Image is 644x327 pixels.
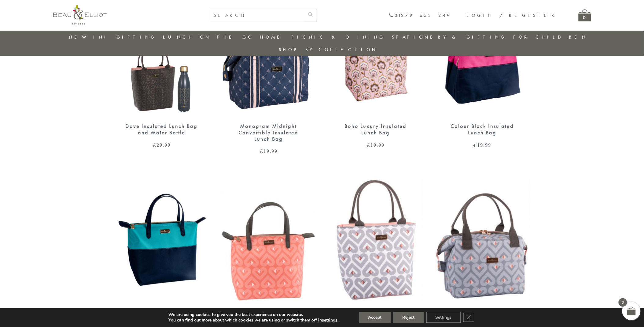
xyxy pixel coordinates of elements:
a: For Children [513,34,587,40]
a: Stationery & Gifting [392,34,506,40]
span: 0 [619,298,627,307]
a: Lunch On The Go [163,34,253,40]
div: Monogram Midnight Convertible Insulated Lunch Bag [232,123,305,142]
div: Boho Luxury Insulated Lunch Bag [339,123,412,136]
button: Reject [393,312,424,323]
button: settings [322,318,337,323]
bdi: 29.99 [153,141,171,148]
div: Vibe Insulated Lunch Tote [339,307,412,314]
button: Settings [426,312,461,323]
img: Insulated 7L Luxury Lunch Bag [221,179,316,301]
span: £ [259,147,263,155]
span: £ [473,141,477,148]
img: logo [53,5,107,25]
img: Colour Block Luxury Insulated Lunch Bag [114,179,209,301]
a: Login / Register [467,12,557,18]
a: VIBE Lunch Bag Vibe Insulated Lunch Tote £16.99 [328,179,423,325]
a: 0 [579,9,591,21]
a: Shop by collection [279,47,377,53]
button: Close GDPR Cookie Banner [463,313,474,322]
button: Accept [359,312,391,323]
a: Gifting [116,34,156,40]
img: Convertible Lunch Bag Vibe Insulated Lunch Bag [435,179,530,301]
bdi: 19.99 [366,141,385,148]
div: Colour Block Luxury Insulated Lunch Bag [125,307,198,320]
p: You can find out more about which cookies we are using or switch them off in . [168,318,338,323]
a: Home [260,34,285,40]
bdi: 19.99 [473,141,491,148]
span: £ [366,141,370,148]
p: We are using cookies to give you the best experience on our website. [168,312,338,318]
bdi: 19.99 [259,147,278,155]
div: Vibe Insulated Convertible Lunch Bag [446,307,519,320]
div: Dove Insulated Lunch Bag and Water Bottle [125,123,198,136]
div: Colour Block Insulated Lunch Bag [446,123,519,136]
a: Picnic & Dining [292,34,385,40]
a: 01279 653 249 [389,13,451,18]
img: VIBE Lunch Bag [328,179,423,301]
span: £ [153,141,156,148]
input: SEARCH [210,9,304,22]
a: New in! [69,34,110,40]
div: VIBE Coral 7L Luxury Insulated Lunch Bag [232,307,305,320]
